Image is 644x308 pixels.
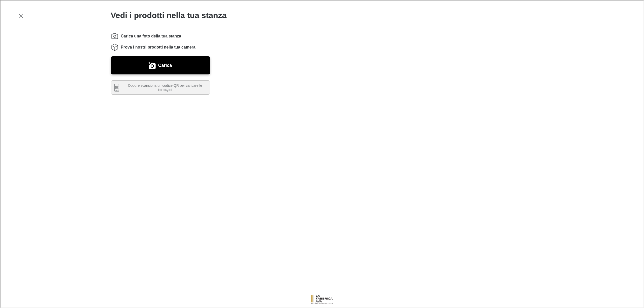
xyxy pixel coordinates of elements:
[157,61,171,69] label: Carica
[110,32,210,51] ol: Instructions
[110,56,210,74] button: Carica una foto della tua stanza
[120,44,195,50] span: Prova i nostri prodotti nella tua camera
[301,294,342,304] a: Visit La Fabbrica homepage
[110,80,210,94] button: Scansiona un codice QR per caricare le immagini
[120,33,181,38] span: Carica una foto della tua stanza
